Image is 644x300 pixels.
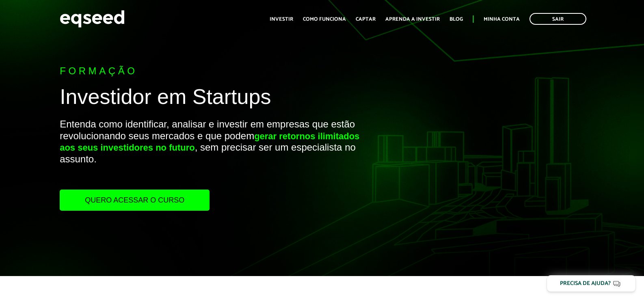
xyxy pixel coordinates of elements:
[484,17,520,22] a: Minha conta
[450,17,463,22] a: Blog
[60,65,370,77] p: Formação
[356,17,376,22] a: Captar
[60,8,125,30] img: EqSeed
[385,17,440,22] a: Aprenda a investir
[60,190,210,211] a: Quero acessar o curso
[60,85,370,112] h1: Investidor em Startups
[60,119,370,190] p: Entenda como identificar, analisar e investir em empresas que estão revolucionando seus mercados ...
[303,17,346,22] a: Como funciona
[270,17,293,22] a: Investir
[529,13,586,25] a: Sair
